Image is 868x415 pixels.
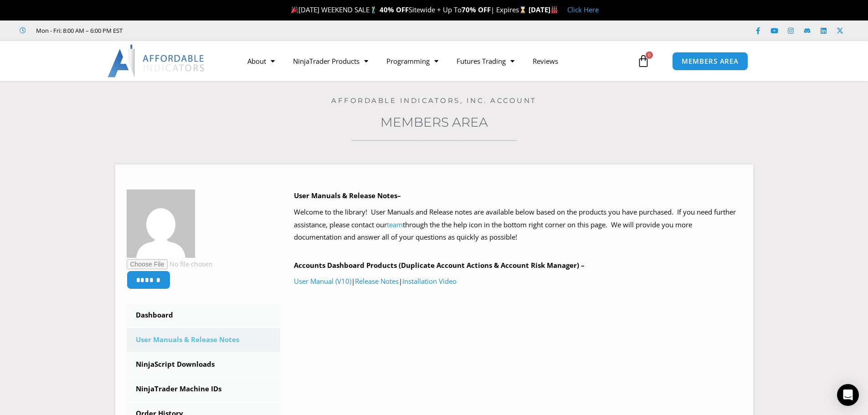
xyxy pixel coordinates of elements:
[127,328,281,352] a: User Manuals & Release Notes
[646,51,653,59] span: 0
[672,52,748,71] a: MEMBERS AREA
[331,96,537,105] a: Affordable Indicators, Inc. Account
[519,6,526,13] img: ⌛
[380,5,409,14] strong: 40% OFF
[238,51,635,72] nav: Menu
[294,277,351,286] a: User Manual (V10)
[127,353,281,376] a: NinjaScript Downloads
[294,275,742,288] p: | |
[370,6,377,13] img: 🏌️‍♂️
[524,51,567,72] a: Reviews
[127,190,195,258] img: 3a5b08f20b8652df495f6c2e3d88be8bbb606cd4e3bd9d056261dbf378a92740
[551,6,558,13] img: 🏭
[567,5,599,14] a: Click Here
[294,206,742,244] p: Welcome to the library! User Manuals and Release notes are available below based on the products ...
[294,191,401,200] b: User Manuals & Release Notes–
[682,58,739,65] span: MEMBERS AREA
[387,220,403,229] a: team
[284,51,377,72] a: NinjaTrader Products
[108,45,205,77] img: LogoAI | Affordable Indicators – NinjaTrader
[380,114,488,130] a: Members Area
[294,261,585,270] b: Accounts Dashboard Products (Duplicate Account Actions & Account Risk Manager) –
[355,277,399,286] a: Release Notes
[238,51,284,72] a: About
[127,377,281,401] a: NinjaTrader Machine IDs
[402,277,457,286] a: Installation Video
[447,51,524,72] a: Futures Trading
[462,5,491,14] strong: 70% OFF
[377,51,447,72] a: Programming
[127,303,281,327] a: Dashboard
[837,384,859,406] div: Open Intercom Messenger
[529,5,558,14] strong: [DATE]
[623,48,663,74] a: 0
[289,5,528,14] span: [DATE] WEEKEND SALE Sitewide + Up To | Expires
[135,26,272,35] iframe: Customer reviews powered by Trustpilot
[291,6,298,13] img: 🎉
[34,25,123,36] span: Mon - Fri: 8:00 AM – 6:00 PM EST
